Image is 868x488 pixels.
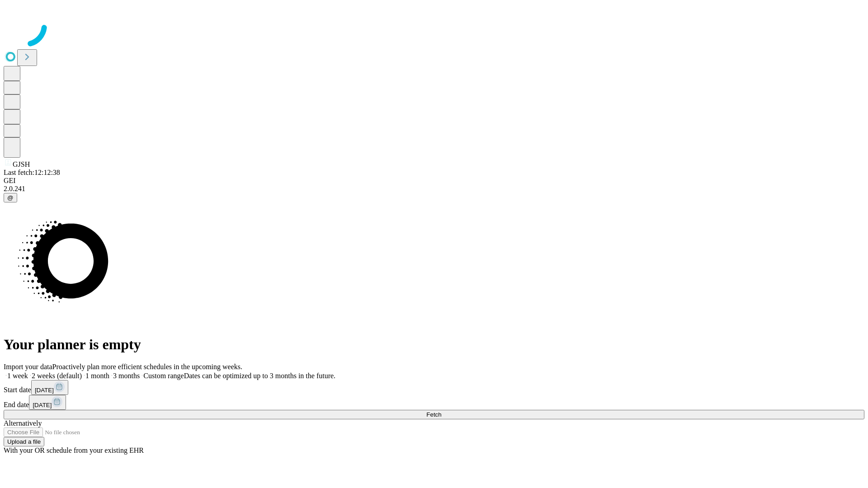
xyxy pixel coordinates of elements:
[32,372,82,380] span: 2 weeks (default)
[184,372,335,380] span: Dates can be optimized up to 3 months in the future.
[7,194,14,201] span: @
[7,372,28,380] span: 1 week
[85,372,109,380] span: 1 month
[13,160,30,168] span: GJSH
[4,395,864,410] div: End date
[4,185,864,193] div: 2.0.241
[4,169,60,176] span: Last fetch: 12:12:38
[113,372,140,380] span: 3 months
[4,446,144,454] span: With your OR schedule from your existing EHR
[4,193,17,202] button: @
[4,419,42,427] span: Alternatively
[29,395,66,410] button: [DATE]
[31,380,68,395] button: [DATE]
[33,402,52,408] span: [DATE]
[52,363,242,371] span: Proactively plan more efficient schedules in the upcoming weeks.
[426,411,441,418] span: Fetch
[4,363,52,371] span: Import your data
[4,410,864,419] button: Fetch
[4,380,864,395] div: Start date
[4,336,864,353] h1: Your planner is empty
[4,437,44,446] button: Upload a file
[143,372,184,380] span: Custom range
[35,387,54,394] span: [DATE]
[4,177,864,185] div: GEI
